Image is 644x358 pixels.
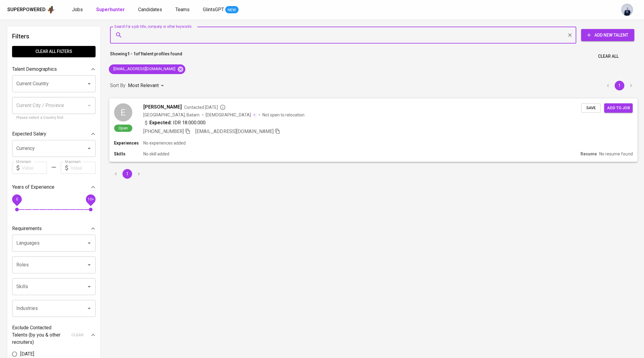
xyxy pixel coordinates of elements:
[149,119,172,126] b: Expected:
[22,162,47,174] input: Value
[175,6,191,14] a: Teams
[47,5,55,14] img: app logo
[12,128,96,140] div: Expected Salary
[7,6,46,13] div: Superpowered
[85,304,93,313] button: Open
[12,66,57,73] p: Talent Demographics
[12,130,46,138] p: Expected Salary
[72,6,84,14] a: Jobs
[7,5,55,14] a: Superpoweredapp logo
[143,119,206,126] div: IDR 18.000.000
[16,115,91,121] p: Please select a Country first
[110,82,125,89] p: Sort By
[599,151,633,157] p: No resume found
[114,103,132,121] div: E
[110,51,182,62] p: Showing of talent profiles found
[203,7,224,12] span: GlintsGPT
[596,51,621,62] button: Clear All
[85,261,93,269] button: Open
[206,112,252,118] span: [DEMOGRAPHIC_DATA]
[607,104,629,111] span: Add to job
[20,350,34,358] span: [DATE]
[143,128,184,134] span: [PHONE_NUMBER]
[615,81,624,90] button: page 1
[85,80,93,88] button: Open
[598,53,619,60] span: Clear All
[138,6,163,14] a: Candidates
[581,29,634,41] button: Add New Talent
[87,197,94,201] span: 10+
[143,103,182,110] span: [PERSON_NAME]
[143,140,186,146] p: No experiences added
[127,51,136,56] b: 1 - 1
[72,7,83,12] span: Jobs
[109,66,179,72] span: [EMAIL_ADDRESS][DOMAIN_NAME]
[12,63,96,75] div: Talent Demographics
[203,6,239,14] a: GlintsGPT NEW
[566,31,574,39] button: Clear
[12,184,54,191] p: Years of Experience
[110,99,637,162] a: EOpen[PERSON_NAME]Contacted [DATE][GEOGRAPHIC_DATA], Batam[DEMOGRAPHIC_DATA] Not open to relocati...
[225,7,239,13] span: NEW
[12,223,96,235] div: Requirements
[584,104,597,111] span: Save
[138,7,162,12] span: Candidates
[114,151,143,157] p: Skills
[85,144,93,153] button: Open
[581,103,600,112] button: Save
[143,151,169,157] p: No skill added
[586,31,629,39] span: Add New Talent
[85,282,93,291] button: Open
[621,4,633,16] img: annisa@glints.com
[110,169,145,179] nav: pagination navigation
[581,151,597,157] p: Resume
[195,128,274,134] span: [EMAIL_ADDRESS][DOMAIN_NAME]
[17,48,91,55] span: Clear All filters
[12,324,68,346] p: Exclude Contacted Talents (by you & other recruiters)
[70,162,96,174] input: Value
[12,31,96,41] h6: Filters
[114,140,143,146] p: Experiences
[16,197,18,201] span: 0
[109,64,185,74] div: [EMAIL_ADDRESS][DOMAIN_NAME]
[12,225,42,232] p: Requirements
[184,104,226,110] span: Contacted [DATE]
[175,7,190,12] span: Teams
[116,125,130,130] span: Open
[140,51,142,56] b: 1
[12,324,96,346] div: Exclude Contacted Talents (by you & other recruiters)clear
[96,6,126,14] a: Superhunter
[220,104,226,110] svg: By Batam recruiter
[128,80,166,91] div: Most Relevant
[12,46,96,57] button: Clear All filters
[143,112,200,118] div: [GEOGRAPHIC_DATA], Batam
[85,239,93,247] button: Open
[96,7,125,12] b: Superhunter
[128,82,159,89] p: Most Relevant
[604,103,633,112] button: Add to job
[262,112,304,118] p: Not open to relocation
[602,81,637,90] nav: pagination navigation
[12,181,96,193] div: Years of Experience
[122,169,132,179] button: page 1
